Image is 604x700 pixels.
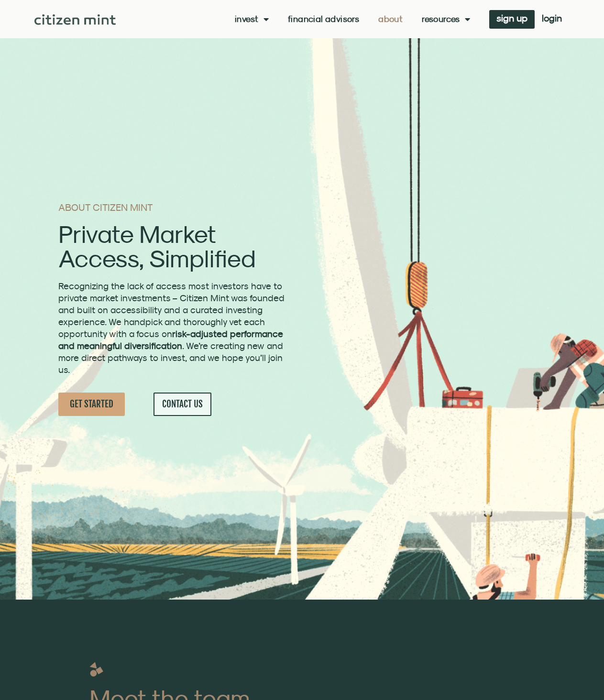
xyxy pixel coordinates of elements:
a: sign up [489,10,535,29]
span: CONTACT US [162,398,203,410]
a: GET STARTED [58,393,125,416]
img: Citizen Mint [34,14,116,25]
a: About [378,14,403,24]
h1: ABOUT CITIZEN MINT [58,203,287,212]
span: Recognizing the lack of access most investors have to private market investments – Citizen Mint w... [58,281,285,375]
span: sign up [496,15,527,22]
span: GET STARTED [70,398,113,410]
a: Financial Advisors [288,14,359,24]
a: login [535,10,569,29]
a: Invest [235,14,269,24]
nav: Menu [235,14,470,24]
a: Resources [422,14,470,24]
a: CONTACT US [154,393,211,416]
h2: Private Market Access, Simplified [58,222,287,271]
span: login [542,15,562,22]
